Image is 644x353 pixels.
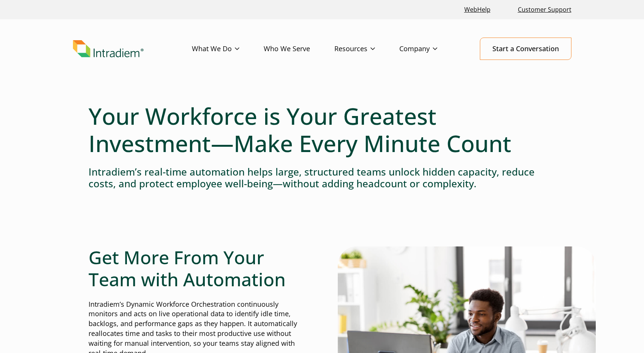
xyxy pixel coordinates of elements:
[89,246,307,290] h2: Get More From Your Team with Automation
[399,38,462,60] a: Company
[334,38,399,60] a: Resources
[89,102,556,157] h1: Your Workforce is Your Greatest Investment—Make Every Minute Count
[73,40,144,58] img: Intradiem
[89,166,556,190] h4: Intradiem’s real-time automation helps large, structured teams unlock hidden capacity, reduce cos...
[461,2,494,18] a: Link opens in a new window
[515,2,574,18] a: Customer Support
[192,38,264,60] a: What We Do
[73,40,192,58] a: Link to homepage of Intradiem
[480,38,571,60] a: Start a Conversation
[264,38,334,60] a: Who We Serve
